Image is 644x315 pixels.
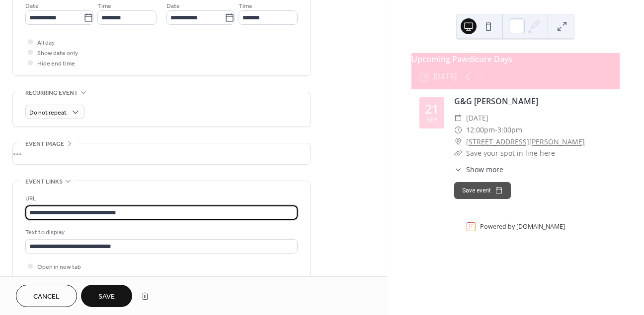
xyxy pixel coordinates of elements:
[466,148,555,158] a: Save your spot in line here
[497,124,522,136] span: 3:00pm
[454,136,462,148] div: ​
[454,124,462,136] div: ​
[37,59,75,69] span: Hide end time
[425,103,439,115] div: 21
[480,222,565,231] div: Powered by
[454,164,462,175] div: ​
[166,1,180,11] span: Date
[98,292,115,302] span: Save
[97,1,111,11] span: Time
[454,147,462,159] div: ​
[239,1,252,11] span: Time
[25,88,78,98] span: Recurring event
[25,139,64,149] span: Event image
[13,143,310,164] div: •••
[411,53,620,65] div: Upcoming Pawdicure Days
[466,112,488,124] span: [DATE]
[466,164,503,175] span: Show more
[16,285,77,307] button: Cancel
[29,107,67,119] span: Do not repeat
[466,136,585,148] a: [STREET_ADDRESS][PERSON_NAME]
[454,96,538,107] a: G&G [PERSON_NAME]
[454,182,511,199] button: Save event
[25,1,39,11] span: Date
[33,292,60,302] span: Cancel
[25,227,296,238] div: Text to display
[37,262,81,272] span: Open in new tab
[81,285,132,307] button: Save
[495,124,497,136] span: -
[37,48,78,59] span: Show date only
[426,117,437,124] div: Sep
[25,193,296,204] div: URL
[37,38,55,48] span: All day
[466,124,495,136] span: 12:00pm
[454,164,503,175] button: ​Show more
[516,222,565,231] a: [DOMAIN_NAME]
[454,112,462,124] div: ​
[25,177,63,187] span: Event links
